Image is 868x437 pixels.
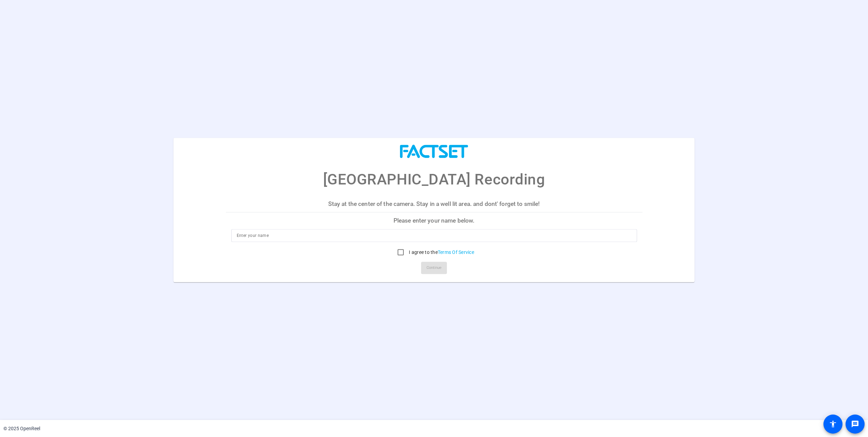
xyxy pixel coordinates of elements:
div: © 2025 OpenReel [3,425,40,432]
p: Please enter your name below. [226,212,642,229]
input: Enter your name [237,231,632,240]
mat-icon: message [851,420,859,428]
a: Terms Of Service [438,249,474,255]
p: [GEOGRAPHIC_DATA] Recording [323,168,545,191]
label: I agree to the [407,249,474,256]
mat-icon: accessibility [829,420,837,428]
img: company-logo [400,145,468,158]
p: Stay at the center of the camera. Stay in a well lit area. and dont' forget to smile! [226,196,642,212]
